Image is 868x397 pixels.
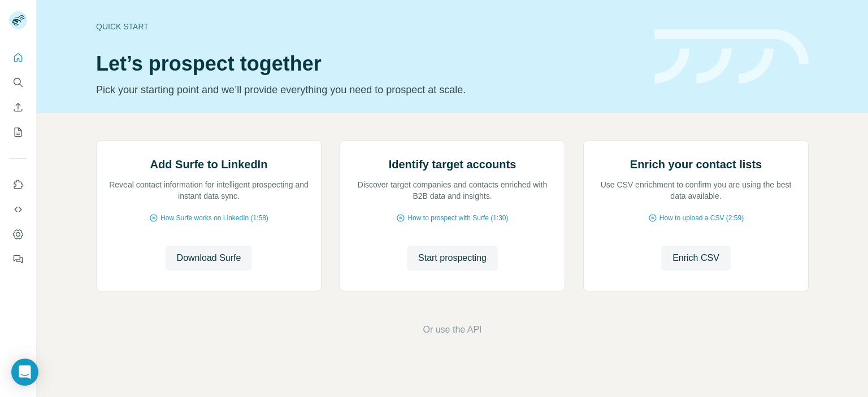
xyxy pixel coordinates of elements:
[96,53,641,75] h1: Let’s prospect together
[9,122,27,142] button: My lists
[9,72,27,93] button: Search
[661,246,731,271] button: Enrich CSV
[166,246,253,271] button: Download Surfe
[9,224,27,245] button: Dashboard
[177,251,241,265] span: Download Surfe
[96,82,641,98] p: Pick your starting point and we’ll provide everything you need to prospect at scale.
[9,199,27,220] button: Use Surfe API
[654,29,809,84] img: banner
[407,213,508,223] span: How to prospect with Surfe (1:30)
[423,323,481,337] button: Or use the API
[160,213,268,223] span: How Surfe works on LinkedIn (1:58)
[595,179,797,202] p: Use CSV enrichment to confirm you are using the best data available.
[407,246,498,271] button: Start prospecting
[96,21,641,32] div: Quick start
[9,97,27,117] button: Enrich CSV
[351,179,553,202] p: Discover target companies and contacts enriched with B2B data and insights.
[9,47,27,68] button: Quick start
[9,249,27,269] button: Feedback
[672,251,719,265] span: Enrich CSV
[389,156,517,172] h2: Identify target accounts
[659,213,744,223] span: How to upload a CSV (2:59)
[108,179,310,202] p: Reveal contact information for intelligent prospecting and instant data sync.
[9,174,27,195] button: Use Surfe on LinkedIn
[150,156,268,172] h2: Add Surfe to LinkedIn
[630,156,762,172] h2: Enrich your contact lists
[11,359,38,386] div: Open Intercom Messenger
[418,251,487,265] span: Start prospecting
